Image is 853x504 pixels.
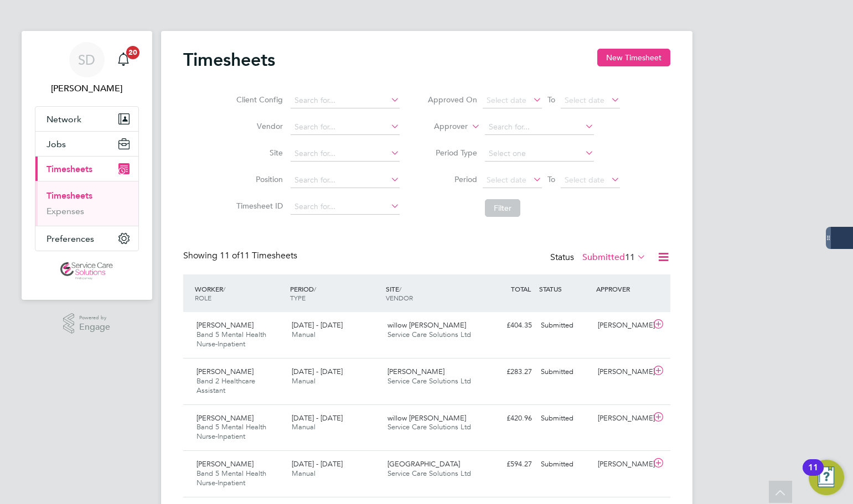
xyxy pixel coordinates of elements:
[292,330,316,339] span: Manual
[46,233,94,244] span: Preferences
[593,363,651,381] div: [PERSON_NAME]
[387,469,471,478] span: Service Care Solutions Ltd
[597,49,670,66] button: New Timesheet
[183,49,275,71] h2: Timesheets
[79,313,110,323] span: Powered by
[197,422,266,441] span: Band 5 Mental Health Nurse-Inpatient
[292,422,316,432] span: Manual
[35,157,138,181] button: Timesheets
[292,459,343,469] span: [DATE] - [DATE]
[536,316,594,335] div: Submitted
[314,284,316,293] span: /
[35,226,138,251] button: Preferences
[536,409,594,428] div: Submitted
[387,459,460,469] span: [GEOGRAPHIC_DATA]
[387,367,444,376] span: [PERSON_NAME]
[593,455,651,474] div: [PERSON_NAME]
[290,293,306,302] span: TYPE
[60,262,112,280] img: servicecare-logo-retina.png
[479,455,536,474] div: £594.27
[220,250,297,261] span: 11 Timesheets
[386,293,413,302] span: VENDOR
[22,31,152,300] nav: Main navigation
[35,42,139,95] a: SD[PERSON_NAME]
[291,173,400,188] input: Search for...
[387,376,471,386] span: Service Care Solutions Ltd
[565,175,604,185] span: Select date
[582,252,646,263] label: Submitted
[291,119,400,135] input: Search for...
[287,279,383,308] div: PERIOD
[46,139,66,149] span: Jobs
[511,284,531,293] span: TOTAL
[197,376,255,395] span: Band 2 Healthcare Assistant
[197,320,254,330] span: [PERSON_NAME]
[35,82,139,95] span: Samantha Dix
[485,199,520,217] button: Filter
[233,201,283,211] label: Timesheet ID
[536,279,594,299] div: STATUS
[197,469,266,487] span: Band 5 Mental Health Nurse-Inpatient
[427,95,477,105] label: Approved On
[593,316,651,335] div: [PERSON_NAME]
[291,93,400,108] input: Search for...
[63,313,110,334] a: Powered byEngage
[197,367,254,376] span: [PERSON_NAME]
[479,409,536,428] div: £420.96
[809,460,844,495] button: Open Resource Center, 11 new notifications
[35,132,138,156] button: Jobs
[387,320,466,330] span: willow [PERSON_NAME]
[233,121,283,131] label: Vendor
[46,190,92,201] a: Timesheets
[536,363,594,381] div: Submitted
[593,409,651,428] div: [PERSON_NAME]
[79,323,110,332] span: Engage
[479,316,536,335] div: £404.35
[625,252,635,263] span: 11
[233,95,283,105] label: Client Config
[46,114,81,124] span: Network
[126,46,139,59] span: 20
[46,164,92,174] span: Timesheets
[550,250,648,266] div: Status
[220,250,240,261] span: 11 of
[544,172,559,186] span: To
[485,146,594,162] input: Select one
[197,330,266,349] span: Band 5 Mental Health Nurse-Inpatient
[223,284,225,293] span: /
[292,320,343,330] span: [DATE] - [DATE]
[418,121,468,132] label: Approver
[233,174,283,184] label: Position
[292,469,316,478] span: Manual
[383,279,479,308] div: SITE
[197,459,254,469] span: [PERSON_NAME]
[808,467,818,482] div: 11
[544,92,559,107] span: To
[233,148,283,158] label: Site
[427,174,477,184] label: Period
[291,199,400,215] input: Search for...
[485,119,594,135] input: Search for...
[387,422,471,432] span: Service Care Solutions Ltd
[78,53,95,67] span: SD
[183,250,299,262] div: Showing
[292,367,343,376] span: [DATE] - [DATE]
[291,146,400,162] input: Search for...
[479,363,536,381] div: £283.27
[35,107,138,131] button: Network
[35,181,138,226] div: Timesheets
[536,455,594,474] div: Submitted
[192,279,288,308] div: WORKER
[387,413,466,423] span: willow [PERSON_NAME]
[387,330,471,339] span: Service Care Solutions Ltd
[112,42,135,77] a: 20
[593,279,651,299] div: APPROVER
[565,95,604,105] span: Select date
[292,376,316,386] span: Manual
[399,284,401,293] span: /
[487,175,526,185] span: Select date
[427,148,477,158] label: Period Type
[292,413,343,423] span: [DATE] - [DATE]
[197,413,254,423] span: [PERSON_NAME]
[46,206,84,216] a: Expenses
